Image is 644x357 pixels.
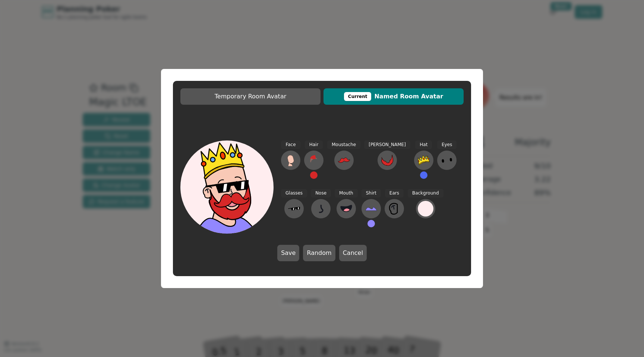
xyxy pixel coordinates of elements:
[335,189,358,198] span: Mouth
[323,88,464,105] button: CurrentNamed Room Avatar
[303,245,335,261] button: Random
[311,189,331,198] span: Nose
[184,92,317,101] span: Temporary Room Avatar
[327,92,460,101] span: Named Room Avatar
[362,189,381,198] span: Shirt
[364,140,410,149] span: [PERSON_NAME]
[277,245,299,261] button: Save
[415,140,432,149] span: Hat
[385,189,404,198] span: Ears
[344,92,372,101] div: This avatar will be displayed in dedicated rooms
[408,189,443,198] span: Background
[281,140,300,149] span: Face
[180,88,321,105] button: Temporary Room Avatar
[339,245,367,261] button: Cancel
[305,140,323,149] span: Hair
[327,140,360,149] span: Moustache
[281,189,307,198] span: Glasses
[437,140,457,149] span: Eyes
